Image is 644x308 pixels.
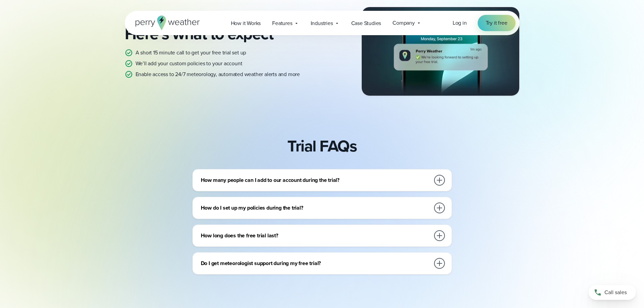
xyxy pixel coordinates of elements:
span: Industries [311,19,333,27]
span: How it Works [231,19,261,27]
h2: Trial FAQs [287,137,357,156]
span: Case Studies [351,19,381,27]
p: We’ll add your custom policies to your account [136,60,242,68]
span: Try it free [486,19,507,27]
a: Call sales [589,285,636,300]
a: Case Studies [345,16,387,30]
h3: Do I get meteorologist support during my free trial? [201,259,430,267]
p: A short 15 minute call to get your free trial set up [136,49,246,57]
h2: Here’s what to expect [125,24,317,43]
span: Features [272,19,292,27]
h3: How long does the free trial last? [201,232,430,240]
h3: How do I set up my policies during the trial? [201,204,430,212]
span: Call sales [604,288,627,297]
span: Log in [453,19,467,27]
p: Enable access to 24/7 meteorology, automated weather alerts and more [136,70,300,78]
a: Log in [453,19,467,27]
a: How it Works [225,16,267,30]
span: Company [392,19,415,27]
a: Try it free [478,15,516,31]
h3: How many people can I add to our account during the trial? [201,176,430,184]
